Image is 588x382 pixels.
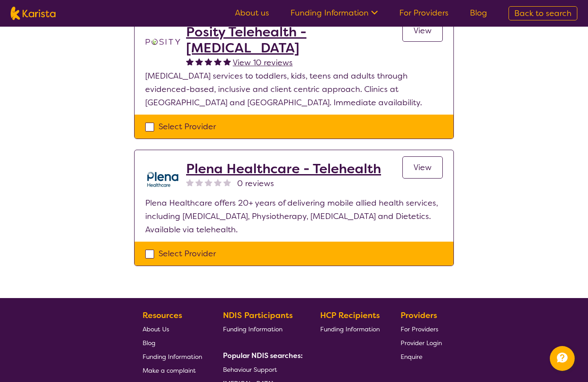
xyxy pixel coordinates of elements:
a: Enquire [401,350,442,363]
a: Funding Information [290,8,378,18]
span: Funding Information [223,325,282,333]
img: t1bslo80pcylnzwjhndq.png [145,24,181,60]
a: Blog [143,336,202,350]
img: nonereviewstar [214,179,222,186]
img: fullstar [205,58,212,65]
span: Make a complaint [143,366,196,374]
img: qwv9egg5taowukv2xnze.png [145,161,181,196]
img: fullstar [186,58,194,65]
a: About Us [143,322,202,336]
a: Posity Telehealth - [MEDICAL_DATA] [186,24,402,56]
span: Behaviour Support [223,366,277,374]
span: Provider Login [401,339,442,347]
a: Plena Healthcare - Telehealth [186,161,381,177]
span: For Providers [401,325,438,333]
b: HCP Recipients [320,310,380,321]
span: Enquire [401,353,422,361]
img: fullstar [195,58,203,65]
span: About Us [143,325,169,333]
a: Funding Information [320,322,380,336]
a: For Providers [401,322,442,336]
img: nonereviewstar [223,179,231,186]
img: nonereviewstar [186,179,194,186]
img: nonereviewstar [205,179,212,186]
img: fullstar [223,58,231,65]
a: About us [235,8,269,18]
a: Blog [470,8,487,18]
a: For Providers [399,8,449,18]
a: Behaviour Support [223,362,299,376]
img: nonereviewstar [195,179,203,186]
a: Funding Information [143,350,202,363]
b: Resources [143,310,182,321]
b: Providers [401,310,437,321]
span: View [413,162,432,173]
img: fullstar [214,58,222,65]
a: View [402,156,443,179]
a: Funding Information [223,322,299,336]
a: View 10 reviews [233,56,293,69]
a: Provider Login [401,336,442,350]
b: NDIS Participants [223,310,293,321]
a: Make a complaint [143,363,202,377]
span: Funding Information [143,353,202,361]
span: Back to search [514,8,572,19]
img: Karista logo [11,7,56,20]
button: Channel Menu [550,346,575,371]
span: Funding Information [320,325,380,333]
span: 0 reviews [237,177,274,190]
p: [MEDICAL_DATA] services to toddlers, kids, teens and adults through evidenced-based, inclusive an... [145,69,443,109]
span: View [413,25,432,36]
a: Back to search [509,6,577,20]
span: Blog [143,339,155,347]
p: Plena Healthcare offers 20+ years of delivering mobile allied health services, including [MEDICAL... [145,196,443,236]
b: Popular NDIS searches: [223,351,303,360]
a: View [402,20,443,42]
span: View 10 reviews [233,57,293,68]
